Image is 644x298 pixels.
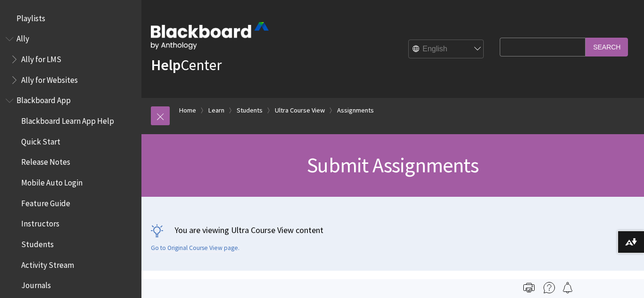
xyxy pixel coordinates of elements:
span: Submit Assignments [307,152,479,178]
span: Ally for LMS [21,51,61,64]
a: Home [179,105,196,116]
span: Instructors [21,216,59,229]
a: Go to Original Course View page. [151,244,239,252]
p: You are viewing Ultra Course View content [151,224,635,236]
span: Blackboard Learn App Help [21,113,114,126]
span: Ally for Websites [21,72,78,85]
span: Ally [17,31,29,44]
img: More help [544,282,555,293]
input: Search [586,38,628,56]
span: Release Notes [21,154,70,167]
span: Feature Guide [21,195,70,208]
strong: Help [151,56,181,74]
img: Blackboard by Anthology [151,22,269,49]
select: Site Language Selector [409,40,484,59]
span: Journals [21,278,51,290]
a: Students [237,105,263,116]
span: Students [21,236,54,249]
span: Quick Start [21,134,60,146]
a: Assignments [337,105,374,116]
span: Activity Stream [21,257,74,270]
img: Print [523,282,535,293]
span: Blackboard App [17,93,71,105]
img: Follow this page [562,282,573,293]
a: Ultra Course View [275,105,325,116]
span: Mobile Auto Login [21,175,83,187]
nav: Book outline for Anthology Ally Help [6,31,136,88]
span: Playlists [17,10,45,23]
a: Learn [208,105,224,116]
a: HelpCenter [151,56,222,74]
nav: Book outline for Playlists [6,10,136,26]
